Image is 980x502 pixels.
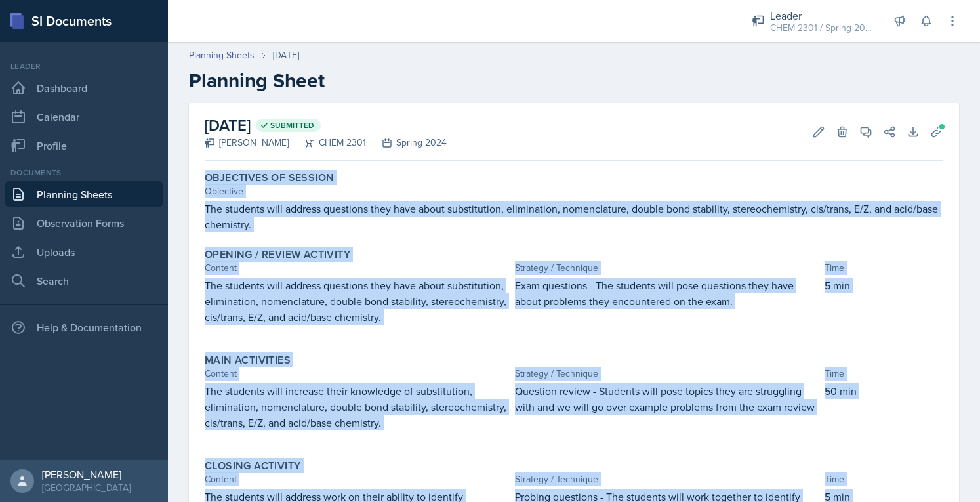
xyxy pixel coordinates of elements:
[825,367,943,381] div: Time
[205,354,291,367] label: Main Activities
[205,367,510,381] div: Content
[825,261,943,275] div: Time
[205,278,510,325] p: The students will address questions they have about substitution, elimination, nomenclature, doub...
[189,69,959,93] h2: Planning Sheet
[5,133,163,159] a: Profile
[205,472,510,486] div: Content
[289,136,366,150] div: CHEM 2301
[515,261,820,275] div: Strategy / Technique
[270,120,314,131] span: Submitted
[825,278,943,293] p: 5 min
[515,278,820,309] p: Exam questions - The students will pose questions they have about problems they encountered on th...
[825,383,943,399] p: 50 min
[205,114,447,137] h2: [DATE]
[42,468,131,481] div: [PERSON_NAME]
[515,367,820,381] div: Strategy / Technique
[5,239,163,265] a: Uploads
[366,136,447,150] div: Spring 2024
[515,383,820,415] p: Question review - Students will pose topics they are struggling with and we will go over example ...
[205,383,510,430] p: The students will increase their knowledge of substitution, elimination, nomenclature, double bon...
[189,49,255,62] a: Planning Sheets
[825,472,943,486] div: Time
[515,472,820,486] div: Strategy / Technique
[205,136,289,150] div: [PERSON_NAME]
[205,201,943,232] p: The students will address questions they have about substitution, elimination, nomenclature, doub...
[5,60,163,72] div: Leader
[5,104,163,130] a: Calendar
[205,459,300,472] label: Closing Activity
[5,268,163,294] a: Search
[5,181,163,207] a: Planning Sheets
[205,184,943,198] div: Objective
[205,171,334,184] label: Objectives of Session
[5,75,163,101] a: Dashboard
[5,210,163,236] a: Observation Forms
[770,21,875,35] div: CHEM 2301 / Spring 2024
[42,481,131,494] div: [GEOGRAPHIC_DATA]
[205,248,350,261] label: Opening / Review Activity
[5,167,163,178] div: Documents
[5,314,163,341] div: Help & Documentation
[273,49,299,62] div: [DATE]
[205,261,510,275] div: Content
[770,8,875,24] div: Leader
